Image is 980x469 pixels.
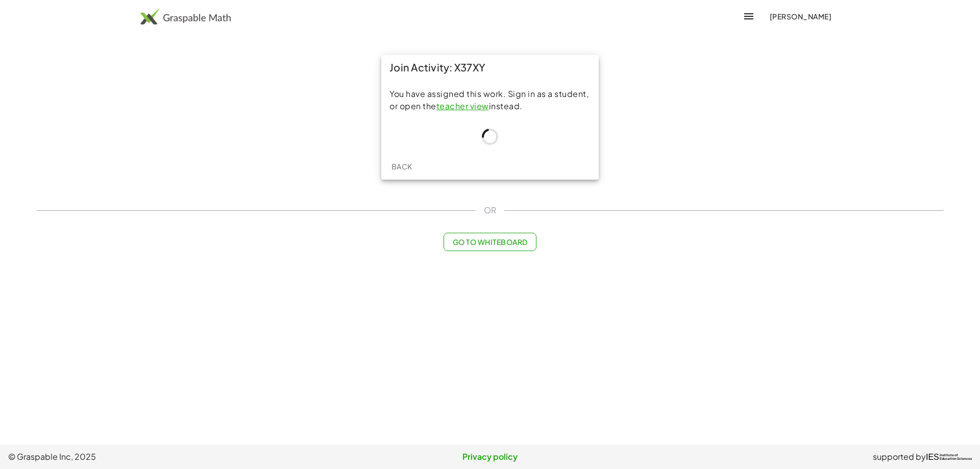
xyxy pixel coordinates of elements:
[329,451,650,463] a: Privacy policy
[873,451,926,463] span: supported by
[926,452,939,462] span: IES
[8,451,329,463] span: © Graspable Inc, 2025
[926,451,972,463] a: IESInstitute ofEducation Sciences
[452,237,527,246] span: Go to Whiteboard
[444,233,536,251] button: Go to Whiteboard
[391,162,412,171] span: Back
[436,101,489,111] a: teacher view
[385,157,418,176] button: Back
[381,55,599,80] div: Join Activity: X37XY
[389,88,591,112] div: You have assigned this work. Sign in as a student, or open the instead.
[484,204,496,216] span: OR
[940,454,972,461] span: Institute of Education Sciences
[761,7,840,26] button: [PERSON_NAME]
[769,12,831,21] span: [PERSON_NAME]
